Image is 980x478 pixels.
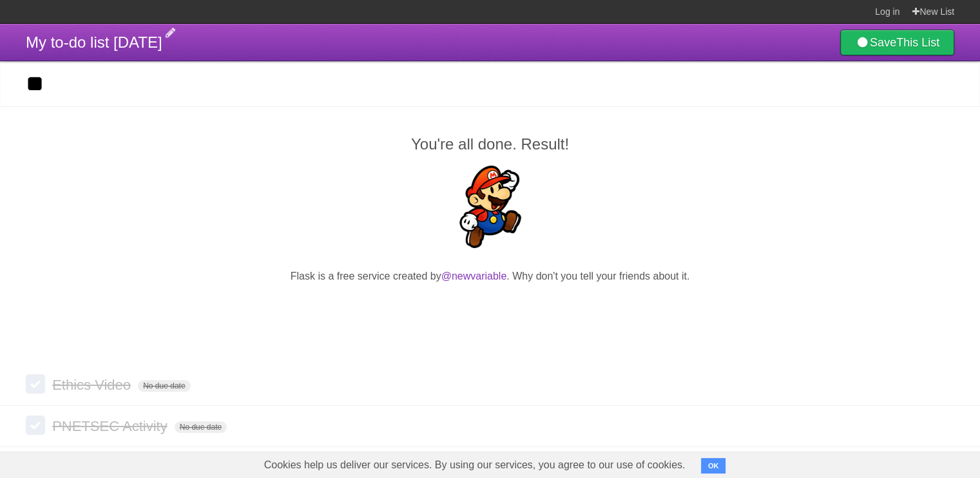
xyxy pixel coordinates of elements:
[26,374,45,394] label: Done
[441,271,507,282] a: @newvariable
[467,300,514,318] iframe: X Post Button
[251,452,698,478] span: Cookies help us deliver our services. By using our services, you agree to our use of cookies.
[52,377,134,393] span: Ethics Video
[138,380,190,392] span: No due date
[701,458,726,473] button: OK
[26,33,162,51] span: My to-do list [DATE]
[26,133,954,156] h2: You're all done. Result!
[52,418,170,434] span: PNETSEC Activity
[449,166,532,248] img: Super Mario
[175,421,227,433] span: No due date
[840,30,954,55] a: SaveThis List
[26,416,45,435] label: Done
[896,36,939,49] b: This List
[26,269,954,284] p: Flask is a free service created by . Why don't you tell your friends about it.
